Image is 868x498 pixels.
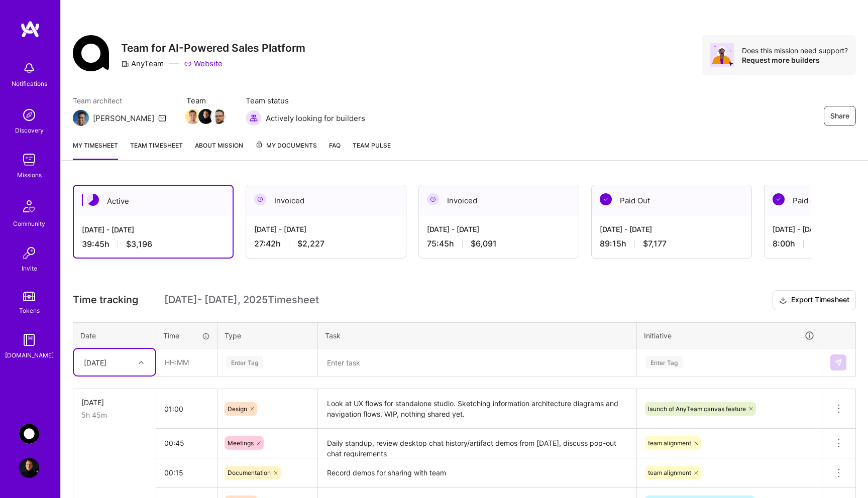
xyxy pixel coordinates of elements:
[600,238,743,249] div: 89:15 h
[19,305,40,316] div: Tokens
[742,46,848,55] div: Does this mission need support?
[87,194,99,206] img: Active
[84,357,106,367] div: [DATE]
[246,95,365,106] span: Team status
[648,405,746,413] span: launch of AnyTeam canvas feature
[73,110,89,126] img: Team Architect
[779,295,787,306] i: icon Download
[156,459,217,486] input: HH:MM
[121,60,129,68] i: icon CompanyGray
[643,238,667,249] span: $7,177
[246,110,262,126] img: Actively looking for builders
[266,113,365,123] span: Actively looking for builders
[600,224,743,234] div: [DATE] - [DATE]
[126,239,152,250] span: $3,196
[254,224,398,234] div: [DATE] - [DATE]
[228,405,247,413] span: Design
[228,439,254,447] span: Meetings
[297,238,324,249] span: $2,227
[830,111,849,121] span: Share
[81,397,148,408] div: [DATE]
[834,358,842,366] img: Submit
[319,459,635,487] textarea: Record demos for sharing with team
[353,142,391,149] span: Team Pulse
[13,218,45,229] div: Community
[254,193,266,205] img: Invoiced
[15,125,44,136] div: Discovery
[319,390,635,428] textarea: Look at UX flows for standalone studio. Sketching information architecture diagrams and navigatio...
[20,20,40,38] img: logo
[195,140,243,160] a: About Mission
[17,458,42,478] a: User Avatar
[93,113,154,123] div: [PERSON_NAME]
[17,170,42,180] div: Missions
[246,185,406,216] div: Invoiced
[645,354,683,370] div: Enter Tag
[212,108,226,125] a: Team Member Avatar
[74,186,233,216] div: Active
[471,238,497,249] span: $6,091
[824,106,856,126] button: Share
[73,95,166,106] span: Team architect
[353,140,391,160] a: Team Pulse
[19,424,39,444] img: AnyTeam: Team for AI-Powered Sales Platform
[73,322,156,348] th: Date
[157,349,216,376] input: HH:MM
[254,238,398,249] div: 27:42 h
[644,330,815,341] div: Initiative
[130,140,183,160] a: Team timesheet
[228,469,271,476] span: Documentation
[773,193,785,205] img: Paid Out
[163,330,210,341] div: Time
[81,410,148,420] div: 5h 45m
[139,360,144,365] i: icon Chevron
[19,330,39,350] img: guide book
[710,43,734,67] img: Avatar
[164,294,319,306] span: [DATE] - [DATE] , 2025 Timesheet
[199,108,212,125] a: Team Member Avatar
[17,194,41,218] img: Community
[73,140,118,160] a: My timesheet
[255,140,317,151] span: My Documents
[419,185,579,216] div: Invoiced
[73,294,138,306] span: Time tracking
[73,35,109,71] img: Company Logo
[318,322,637,348] th: Task
[185,109,200,124] img: Team Member Avatar
[211,109,227,124] img: Team Member Avatar
[648,439,691,447] span: team alignment
[427,224,571,234] div: [DATE] - [DATE]
[22,263,37,274] div: Invite
[329,140,341,160] a: FAQ
[198,109,213,124] img: Team Member Avatar
[184,58,223,69] a: Website
[186,108,199,125] a: Team Member Avatar
[82,224,225,235] div: [DATE] - [DATE]
[156,396,217,422] input: HH:MM
[19,243,39,263] img: Invite
[186,95,226,106] span: Team
[19,58,39,78] img: bell
[19,458,39,478] img: User Avatar
[82,239,225,250] div: 39:45 h
[121,42,305,54] h3: Team for AI-Powered Sales Platform
[742,55,848,65] div: Request more builders
[19,150,39,170] img: teamwork
[773,290,856,310] button: Export Timesheet
[427,238,571,249] div: 75:45 h
[17,424,42,444] a: AnyTeam: Team for AI-Powered Sales Platform
[648,469,691,476] span: team alignment
[158,114,166,122] i: icon Mail
[5,350,54,360] div: [DOMAIN_NAME]
[218,322,318,348] th: Type
[121,58,164,69] div: AnyTeam
[23,292,35,301] img: tokens
[226,354,263,370] div: Enter Tag
[592,185,751,216] div: Paid Out
[156,430,217,456] input: HH:MM
[12,78,47,89] div: Notifications
[427,193,439,205] img: Invoiced
[600,193,612,205] img: Paid Out
[19,105,39,125] img: discovery
[255,140,317,160] a: My Documents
